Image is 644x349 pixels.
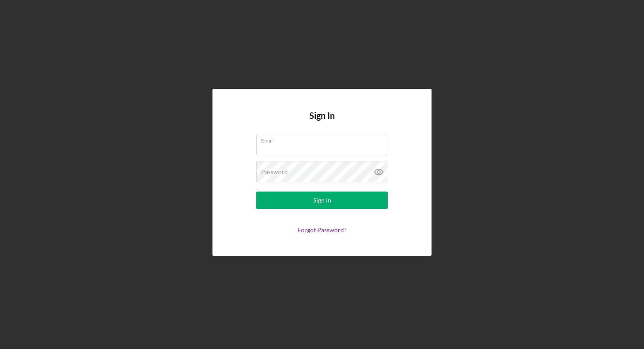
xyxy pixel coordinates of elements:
div: Sign In [313,192,331,209]
h4: Sign In [309,111,335,134]
label: Password [261,168,288,175]
button: Sign In [256,192,388,209]
label: Email [261,134,387,144]
a: Forgot Password? [297,226,347,234]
